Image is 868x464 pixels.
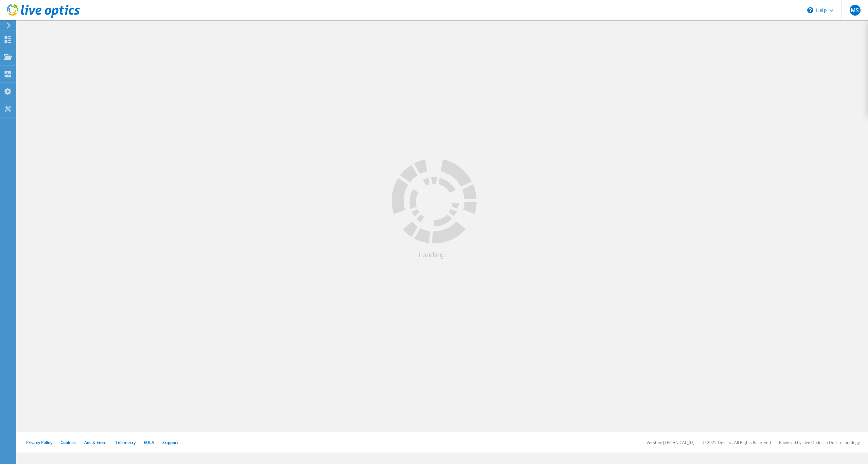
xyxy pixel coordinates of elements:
[392,251,477,258] div: Loading...
[703,440,771,445] li: © 2025 Dell Inc. All Rights Reserved
[26,440,52,445] a: Privacy Policy
[162,440,178,445] a: Support
[7,14,80,19] a: Live Optics Dashboard
[144,440,154,445] a: EULA
[851,7,859,13] span: MS
[807,7,813,13] svg: \n
[116,440,136,445] a: Telemetry
[779,440,860,445] li: Powered by Live Optics, a Dell Technology
[84,440,107,445] a: Ads & Email
[60,440,76,445] a: Cookies
[646,440,694,445] li: Version: [TECHNICAL_ID]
